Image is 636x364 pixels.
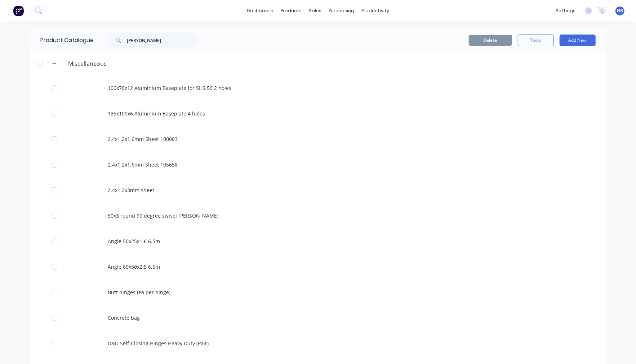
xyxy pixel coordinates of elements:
[305,5,325,16] div: sales
[243,5,277,16] a: dashboard
[30,305,606,331] div: Concrete bag
[560,35,596,46] button: Add New
[518,35,554,46] button: Tools
[30,29,94,52] div: Product Catalogue
[358,5,393,16] div: productivity
[30,203,606,228] div: 50x3 round 90 degree swivel [PERSON_NAME]
[617,8,623,14] span: NB
[30,228,606,254] div: Angle 50x25x1.6 6.5m
[552,5,579,16] div: settings
[30,75,606,101] div: 100x70x12 Aluminium Baseplate for SHS 50 2 holes
[30,101,606,126] div: 135x100x6 Aluminium Baseplate 4 holes
[13,5,24,16] img: Factory
[127,33,199,47] input: Search...
[30,331,606,356] div: D&D Self-Closing Hinges Heavy Duty (Pair)
[30,279,606,305] div: Butt hinges (ea per hinge)
[30,152,606,177] div: 2.4x1.2x1.6mm Sheet 105658
[63,59,113,68] div: Miscellaneous
[30,254,606,279] div: Angle 80x50x2.5 6.5m
[469,35,512,46] button: Delete
[277,5,305,16] div: products
[30,126,606,152] div: 2.4x1.2x1.6mm Sheet 100083
[30,177,606,203] div: 2.4x1.2x3mm sheet
[325,5,358,16] div: purchasing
